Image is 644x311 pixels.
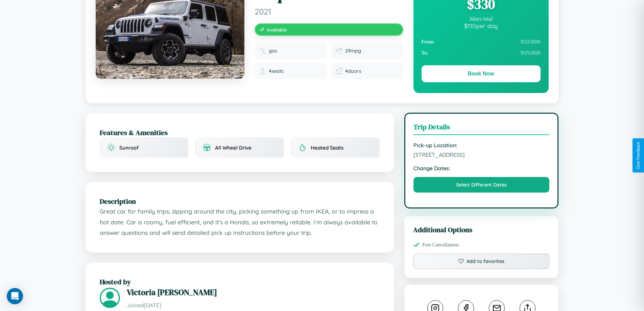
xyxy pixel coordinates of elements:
button: Add to favorites [413,253,550,269]
span: Sunroof [119,145,139,151]
div: Give Feedback [636,142,641,169]
button: Book Now [422,65,541,82]
span: [STREET_ADDRESS] [413,151,550,158]
img: Seats [259,68,266,74]
h2: Features & Amenities [100,128,380,137]
h3: Trip Details [413,122,550,135]
img: Doors [336,68,342,74]
div: Open Intercom Messenger [7,288,23,304]
span: gas [269,48,277,54]
span: 4 doors [345,68,361,74]
span: 4 seats [269,68,284,74]
h2: Hosted by [100,277,380,287]
span: Free Cancellations [423,242,459,248]
div: $ 110 per day [422,22,541,29]
span: 29 mpg [345,48,361,54]
span: Available [267,27,287,32]
button: Select Different Dates [413,177,550,193]
strong: To: [422,50,428,56]
h3: Additional Options [413,225,550,235]
div: 9 / 22 / 2026 [422,36,541,47]
strong: From: [422,39,435,45]
p: Great car for family trips, zipping around the city, picking something up from IKEA, or to impres... [100,206,380,238]
span: All Wheel Drive [215,145,252,151]
strong: Pick-up Location: [413,142,550,149]
span: Heated Seats [311,145,343,151]
strong: Change Dates: [413,165,550,172]
span: 2021 [255,6,403,17]
p: Joined [DATE] [127,301,380,310]
div: 3 days total [422,16,541,22]
h2: Description [100,196,380,206]
img: Fuel efficiency [336,47,342,54]
div: 9 / 25 / 2026 [422,47,541,59]
img: Fuel type [259,47,266,54]
h3: Victoria [PERSON_NAME] [127,287,380,298]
